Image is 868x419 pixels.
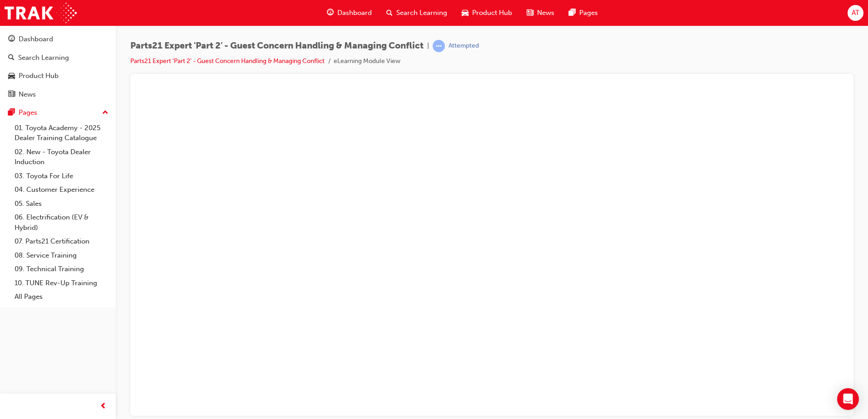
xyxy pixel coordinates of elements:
[4,29,112,104] button: DashboardSearch LearningProduct HubNews
[11,248,112,263] a: 08. Service Training
[4,104,112,121] button: Pages
[852,8,859,18] span: AT
[19,89,36,100] div: News
[462,7,469,19] span: car-icon
[102,107,108,119] span: up-icon
[449,42,479,50] div: Attempted
[130,57,325,65] a: Parts21 Expert 'Part 2' - Guest Concern Handling & Managing Conflict
[11,121,112,145] a: 01. Toyota Academy - 2025 Dealer Training Catalogue
[19,34,53,44] div: Dashboard
[19,71,59,81] div: Product Hub
[379,4,454,22] a: search-iconSearch Learning
[19,107,37,118] div: Pages
[8,35,15,44] span: guage-icon
[11,210,112,234] a: 06. Electrification (EV & Hybrid)
[4,68,112,84] a: Product Hub
[8,72,15,80] span: car-icon
[519,4,562,22] a: news-iconNews
[472,8,512,18] span: Product Hub
[337,8,372,18] span: Dashboard
[4,86,112,103] a: News
[427,41,429,51] span: |
[320,4,379,22] a: guage-iconDashboard
[848,5,863,21] button: AT
[4,49,112,66] a: Search Learning
[8,54,15,62] span: search-icon
[11,290,112,304] a: All Pages
[18,53,69,63] div: Search Learning
[11,145,112,169] a: 02. New - Toyota Dealer Induction
[100,401,107,412] span: prev-icon
[433,40,445,52] span: learningRecordVerb_ATTEMPT-icon
[537,8,554,18] span: News
[386,7,393,19] span: search-icon
[11,234,112,248] a: 07. Parts21 Certification
[396,8,447,18] span: Search Learning
[11,276,112,290] a: 10. TUNE Rev-Up Training
[334,56,400,67] li: eLearning Module View
[569,7,576,19] span: pages-icon
[130,41,424,51] span: Parts21 Expert 'Part 2' - Guest Concern Handling & Managing Conflict
[327,7,334,19] span: guage-icon
[5,3,77,23] img: Trak
[11,197,112,211] a: 05. Sales
[11,183,112,197] a: 04. Customer Experience
[8,91,15,99] span: news-icon
[837,388,859,410] div: Open Intercom Messenger
[527,7,533,19] span: news-icon
[11,169,112,183] a: 03. Toyota For Life
[454,4,519,22] a: car-iconProduct Hub
[4,31,112,48] a: Dashboard
[8,109,15,117] span: pages-icon
[562,4,605,22] a: pages-iconPages
[11,262,112,276] a: 09. Technical Training
[579,8,598,18] span: Pages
